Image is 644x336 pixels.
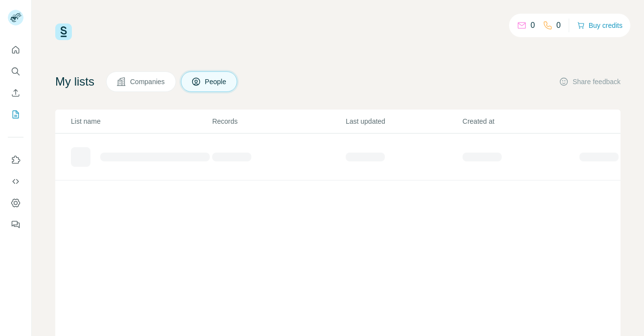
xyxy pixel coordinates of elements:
[205,77,227,87] span: People
[8,216,23,233] button: Feedback
[8,151,23,169] button: Use Surfe on LinkedIn
[8,173,23,190] button: Use Surfe API
[463,116,578,126] p: Created at
[71,116,211,126] p: List name
[8,41,23,59] button: Quick start
[212,116,345,126] p: Records
[8,106,23,123] button: My lists
[55,74,94,90] h4: My lists
[531,20,535,31] p: 0
[346,116,462,126] p: Last updated
[556,20,561,31] p: 0
[8,194,23,212] button: Dashboard
[130,77,166,87] span: Companies
[577,19,622,32] button: Buy credits
[8,84,23,102] button: Enrich CSV
[55,23,72,40] img: Surfe Logo
[559,77,621,87] button: Share feedback
[8,63,23,80] button: Search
